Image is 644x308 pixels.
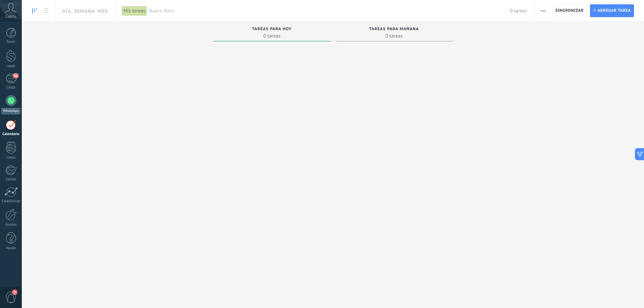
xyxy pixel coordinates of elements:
button: Más [538,4,548,17]
span: Cuenta [5,14,16,19]
div: Mis tareas [122,6,147,16]
span: Agregar tarea [597,5,631,17]
span: Nuevo filtro [149,8,510,14]
span: 0 tareas [217,33,327,39]
div: WhatsApp [1,108,20,114]
div: Listas [1,156,21,160]
button: Agregar tarea [590,4,634,17]
button: Sincronizar [552,4,587,17]
span: Sincronizar [555,9,584,13]
span: 0 tareas [339,33,449,39]
span: Tareas para mañana [369,27,419,32]
span: 1 [12,290,17,295]
div: Ayuda [1,246,21,250]
div: Calendario [1,132,21,136]
div: Correo [1,177,21,182]
span: 66 [13,73,18,78]
div: Estadísticas [1,199,21,203]
div: Tareas para hoy [217,27,327,33]
div: Panel [1,40,21,44]
div: Leads [1,64,21,68]
div: Tareas para mañana [339,27,449,33]
span: 0 tareas [510,8,527,14]
a: To-do list [40,4,52,17]
span: Tareas para hoy [252,27,292,32]
div: Ajustes [1,223,21,227]
div: Chats [1,85,21,90]
a: To-do line [29,4,40,17]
